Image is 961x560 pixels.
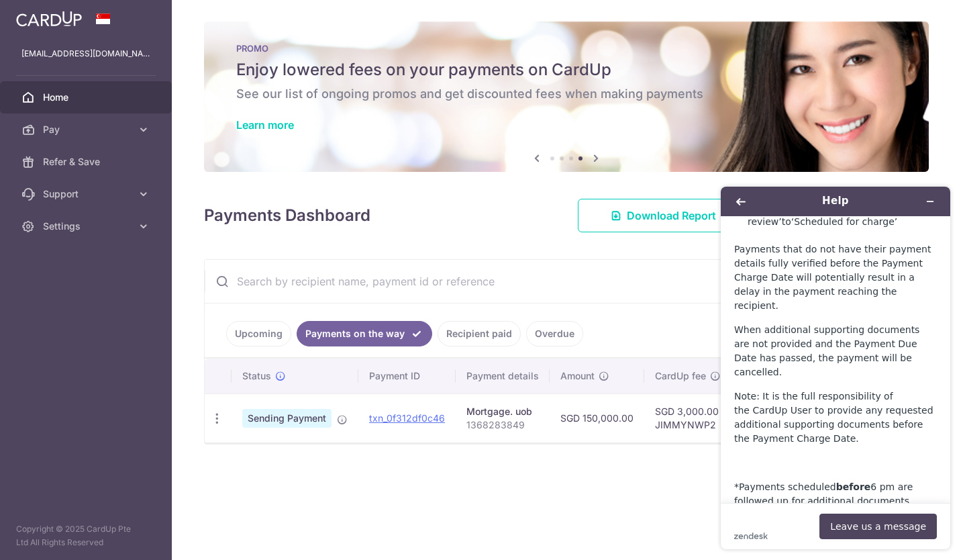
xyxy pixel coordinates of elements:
span: Support [43,187,132,201]
a: Learn more [236,118,294,132]
a: Download Report [578,199,749,232]
p: 1368283849 [466,418,539,432]
span: Status [242,369,271,383]
span: CardUp fee [655,369,706,383]
button: Leave us a message [109,338,227,363]
a: Recipient paid [438,321,521,346]
iframe: Find more information here [710,176,961,560]
span: Help [30,9,58,21]
td: SGD 150,000.00 [550,393,644,442]
span: Pay [43,123,132,136]
span: Sending Payment [242,409,332,428]
div: Mortgage. uob [466,405,539,418]
h6: See our list of ongoing promos and get discounted fees when making payments [236,86,897,102]
span: Settings [43,220,132,233]
span: Amount [560,369,595,383]
p: *Payments scheduled 6 pm are followed up for additional documents within the same day. Payments s... [24,304,227,389]
strong: before [126,306,161,316]
span: Download Report [627,207,716,224]
h5: Enjoy lowered fees on your payments on CardUp [236,59,897,81]
p: [EMAIL_ADDRESS][DOMAIN_NAME] [21,47,150,60]
a: Upcoming [226,321,291,346]
th: Payment ID [358,359,456,393]
a: Overdue [526,321,583,346]
th: Payment details [456,359,550,393]
input: Search by recipient name, payment id or reference [205,260,896,303]
td: SGD 3,000.00 JIMMYNWP2 [644,393,731,442]
span: Refer & Save [43,155,132,169]
img: CardUp [16,11,82,27]
a: txn_0f312df0c46 [369,412,445,424]
a: Payments on the way [297,321,432,346]
span: Home [43,91,132,104]
h4: Payments Dashboard [204,203,370,228]
img: Latest Promos banner [204,21,929,172]
p: PROMO [236,43,897,54]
